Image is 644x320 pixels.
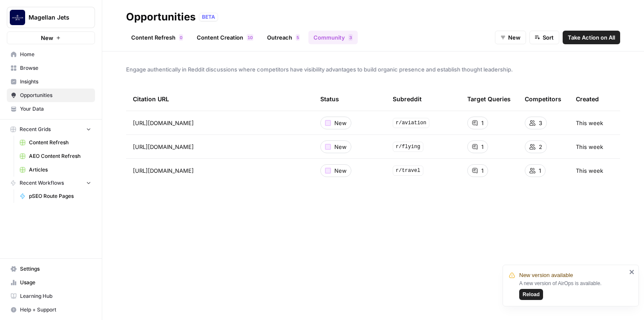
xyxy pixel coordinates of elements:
[133,119,194,127] span: [URL][DOMAIN_NAME]
[334,143,347,151] span: New
[20,51,91,58] span: Home
[481,166,483,175] span: 1
[16,189,95,203] a: pSEO Route Pages
[523,291,540,298] span: Reload
[7,61,95,75] a: Browse
[126,10,195,24] div: Opportunities
[393,118,429,128] span: r/aviation
[7,123,95,136] button: Recent Grids
[126,65,620,74] span: Engage authentically in Reddit discussions where competitors have visibility advantages to build ...
[568,33,615,42] span: Take Action on All
[7,7,95,28] button: Workspace: Magellan Jets
[20,105,91,113] span: Your Data
[29,13,80,22] span: Magellan Jets
[576,87,599,111] div: Created
[508,33,520,42] span: New
[7,75,95,89] a: Insights
[20,265,91,273] span: Settings
[529,31,559,44] button: Sort
[250,34,253,41] span: 0
[7,289,95,303] a: Learning Hub
[539,119,542,127] span: 3
[525,87,561,111] div: Competitors
[7,31,95,44] button: New
[180,34,182,41] span: 0
[519,289,543,300] button: Reload
[334,119,347,127] span: New
[539,143,542,151] span: 2
[349,34,352,41] span: 3
[247,34,250,41] span: 1
[467,87,511,111] div: Target Queries
[495,31,526,44] button: New
[393,142,423,152] span: r/flying
[629,269,635,275] button: close
[576,143,603,151] span: This week
[481,119,483,127] span: 1
[16,149,95,163] a: AEO Content Refresh
[7,89,95,102] a: Opportunities
[179,34,183,41] div: 0
[348,34,353,41] div: 3
[199,13,218,21] div: BETA
[10,10,25,25] img: Magellan Jets Logo
[576,119,603,127] span: This week
[20,78,91,86] span: Insights
[29,192,91,200] span: pSEO Route Pages
[20,126,51,133] span: Recent Grids
[334,166,347,175] span: New
[133,87,307,111] div: Citation URL
[296,34,299,41] span: 5
[576,166,603,175] span: This week
[296,34,300,41] div: 5
[519,271,573,280] span: New version available
[247,34,253,41] div: 10
[16,136,95,149] a: Content Refresh
[7,102,95,116] a: Your Data
[16,163,95,177] a: Articles
[320,87,339,111] div: Status
[393,166,423,176] span: r/travel
[7,303,95,317] button: Help + Support
[7,262,95,276] a: Settings
[20,179,64,187] span: Recent Workflows
[20,306,91,314] span: Help + Support
[543,33,554,42] span: Sort
[7,48,95,61] a: Home
[192,31,259,44] a: Content Creation10
[20,279,91,286] span: Usage
[20,292,91,300] span: Learning Hub
[393,87,422,111] div: Subreddit
[519,280,627,300] div: A new version of AirOps is available.
[7,276,95,289] a: Usage
[29,166,91,174] span: Articles
[481,143,483,151] span: 1
[133,143,194,151] span: [URL][DOMAIN_NAME]
[20,91,91,99] span: Opportunities
[29,139,91,146] span: Content Refresh
[539,166,541,175] span: 1
[29,152,91,160] span: AEO Content Refresh
[20,64,91,72] span: Browse
[7,177,95,189] button: Recent Workflows
[308,31,358,44] a: Community3
[126,31,188,44] a: Content Refresh0
[41,34,53,42] span: New
[133,166,194,175] span: [URL][DOMAIN_NAME]
[262,31,305,44] a: Outreach5
[563,31,620,44] button: Take Action on All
